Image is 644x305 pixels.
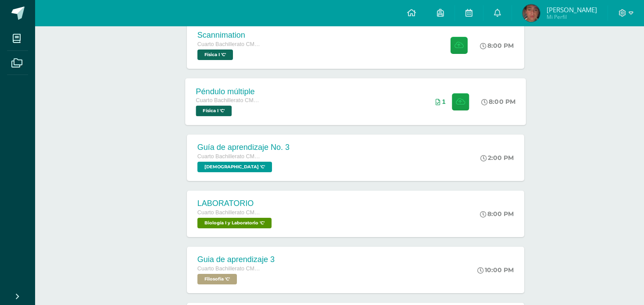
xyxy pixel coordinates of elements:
[197,199,274,208] div: LABORATORIO
[197,255,275,264] div: Guia de aprendizaje 3
[196,87,262,96] div: Péndulo múltiple
[547,5,597,14] span: [PERSON_NAME]
[480,42,514,50] div: 8:00 PM
[197,162,272,172] span: Biblia 'C'
[442,98,446,105] span: 1
[481,98,515,106] div: 8:00 PM
[197,50,233,60] span: Física I 'C'
[436,98,446,105] div: Archivos entregados
[196,106,232,116] span: Física I 'C'
[197,218,272,228] span: Biología I y Laboratorio 'C'
[480,210,514,218] div: 8:00 PM
[197,274,237,284] span: Filosofía 'C'
[197,209,263,216] span: Cuarto Bachillerato CMP Bachillerato en CCLL con Orientación en Computación
[547,13,597,21] span: Mi Perfil
[197,266,263,272] span: Cuarto Bachillerato CMP Bachillerato en CCLL con Orientación en Computación
[197,41,263,47] span: Cuarto Bachillerato CMP Bachillerato en CCLL con Orientación en Computación
[197,31,263,40] div: Scannimation
[197,143,290,152] div: Guía de aprendizaje No. 3
[522,4,540,22] img: 8c0fbed0a1705d3437677aed27382fb5.png
[480,154,514,162] div: 2:00 PM
[196,97,262,103] span: Cuarto Bachillerato CMP Bachillerato en CCLL con Orientación en Computación
[477,266,514,274] div: 10:00 PM
[197,153,263,160] span: Cuarto Bachillerato CMP Bachillerato en CCLL con Orientación en Computación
